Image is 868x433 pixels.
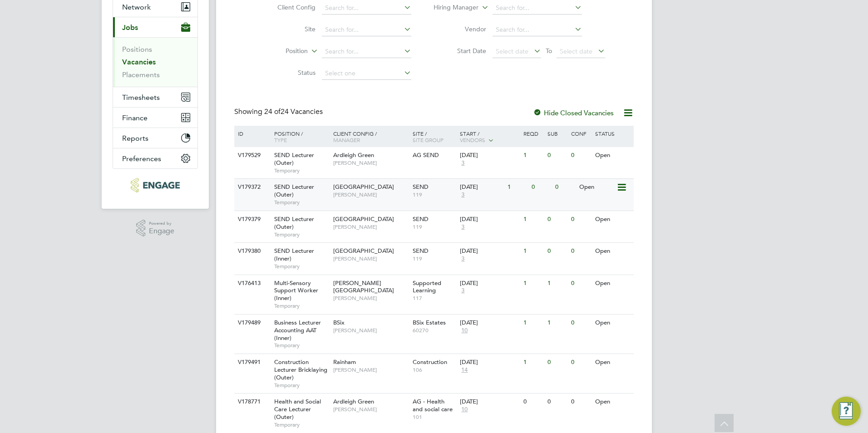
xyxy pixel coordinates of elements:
a: Placements [122,70,160,79]
span: SEND [413,215,429,223]
div: Open [593,147,632,164]
button: Reports [113,128,197,148]
div: 1 [521,275,545,292]
div: V178771 [236,394,267,410]
span: BSix [333,319,345,326]
div: V179489 [236,315,267,331]
span: 24 of [264,107,281,116]
span: Construction [413,358,447,366]
div: 0 [521,394,545,410]
span: Manager [333,136,360,143]
span: [PERSON_NAME] [333,223,408,231]
div: V179491 [236,354,267,371]
span: Business Lecturer Accounting AAT (Inner) [274,319,321,342]
span: Timesheets [122,93,160,102]
div: [DATE] [460,280,519,287]
div: 1 [521,211,545,228]
a: Powered byEngage [136,220,175,237]
input: Search for... [493,2,582,15]
div: 0 [529,179,553,196]
span: [PERSON_NAME] [333,406,408,413]
span: 119 [413,191,456,198]
div: V179372 [236,179,267,196]
span: [PERSON_NAME] [333,295,408,302]
span: [PERSON_NAME] [333,255,408,262]
span: Type [274,136,287,143]
span: BSix Estates [413,319,446,326]
label: Site [263,25,316,33]
div: Jobs [113,37,197,87]
span: 3 [460,159,466,167]
div: 0 [569,211,592,228]
span: 3 [460,223,466,231]
span: 10 [460,327,469,335]
label: Start Date [434,47,486,55]
div: 0 [553,179,577,196]
span: AG - Health and social care [413,398,453,413]
div: 0 [569,394,592,410]
div: Open [593,394,632,410]
span: Ardleigh Green [333,151,374,159]
div: ID [236,126,267,141]
span: Finance [122,113,148,122]
span: Temporary [274,231,329,238]
div: Reqd [521,126,545,141]
div: 1 [521,147,545,164]
label: Status [263,69,316,77]
div: Site / [410,126,458,148]
span: Temporary [274,342,329,349]
span: [GEOGRAPHIC_DATA] [333,215,394,223]
div: 0 [569,354,592,371]
div: 1 [521,243,545,260]
button: Engage Resource Center [832,397,861,426]
span: Vendors [460,136,485,143]
div: V179380 [236,243,267,260]
span: Reports [122,134,148,143]
span: 14 [460,366,469,374]
button: Finance [113,108,197,128]
div: 1 [545,315,569,331]
button: Timesheets [113,87,197,107]
div: 0 [545,211,569,228]
div: Status [593,126,632,141]
span: SEND Lecturer (Outer) [274,183,314,198]
span: Select date [560,47,592,55]
span: 106 [413,366,456,374]
div: Open [593,275,632,292]
span: 3 [460,191,466,199]
div: Open [593,211,632,228]
div: V179529 [236,147,267,164]
div: Sub [545,126,569,141]
div: 0 [545,243,569,260]
span: Preferences [122,154,161,163]
button: Jobs [113,17,197,37]
div: Conf [569,126,592,141]
div: 0 [569,275,592,292]
div: Start / [458,126,521,148]
div: Showing [234,107,325,117]
label: Position [256,47,308,56]
span: SEND [413,183,429,191]
div: 1 [505,179,529,196]
span: Temporary [274,302,329,310]
div: 0 [569,315,592,331]
img: protocol-logo-retina.png [131,178,179,192]
span: Ardleigh Green [333,398,374,405]
label: Hide Closed Vacancies [533,108,614,117]
div: Open [593,315,632,331]
span: Engage [149,227,174,235]
div: V179379 [236,211,267,228]
div: Position / [267,126,331,148]
span: Health and Social Care Lecturer (Outer) [274,398,321,421]
span: SEND Lecturer (Inner) [274,247,314,262]
div: Open [593,243,632,260]
span: Site Group [413,136,444,143]
span: [GEOGRAPHIC_DATA] [333,247,394,255]
div: [DATE] [460,216,519,223]
span: SEND [413,247,429,255]
label: Hiring Manager [426,3,478,12]
label: Vendor [434,25,486,33]
div: [DATE] [460,398,519,406]
span: 24 Vacancies [264,107,323,116]
span: Multi-Sensory Support Worker (Inner) [274,279,318,302]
